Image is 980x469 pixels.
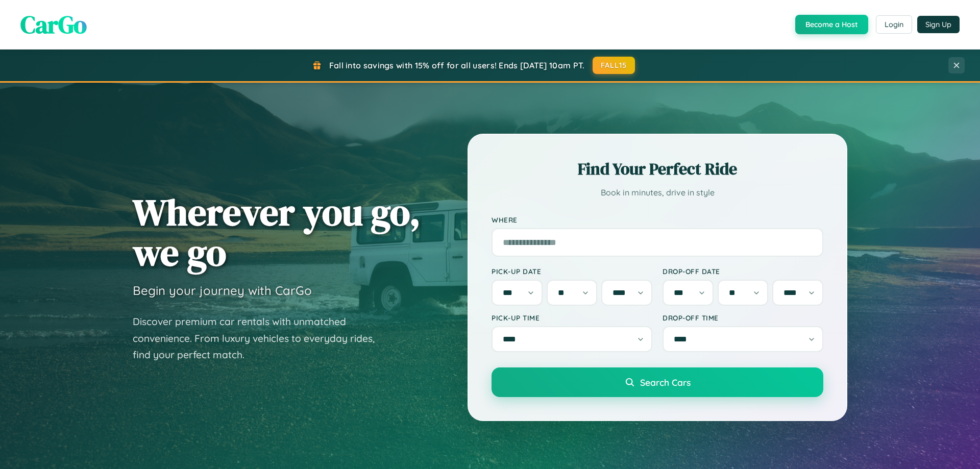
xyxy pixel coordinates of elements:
button: Search Cars [492,367,823,397]
button: FALL15 [593,57,635,74]
span: Search Cars [640,377,691,388]
label: Drop-off Time [663,313,823,322]
h3: Begin your journey with CarGo [133,283,312,298]
label: Pick-up Date [492,267,652,276]
button: Sign Up [917,16,960,33]
button: Login [876,15,912,34]
button: Become a Host [795,15,868,34]
label: Drop-off Date [663,267,823,276]
label: Where [492,215,823,224]
p: Book in minutes, drive in style [492,185,823,200]
p: Discover premium car rentals with unmatched convenience. From luxury vehicles to everyday rides, ... [133,313,388,363]
span: CarGo [20,8,87,41]
label: Pick-up Time [492,313,652,322]
h1: Wherever you go, we go [133,192,421,273]
h2: Find Your Perfect Ride [492,158,823,180]
span: Fall into savings with 15% off for all users! Ends [DATE] 10am PT. [329,60,585,70]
